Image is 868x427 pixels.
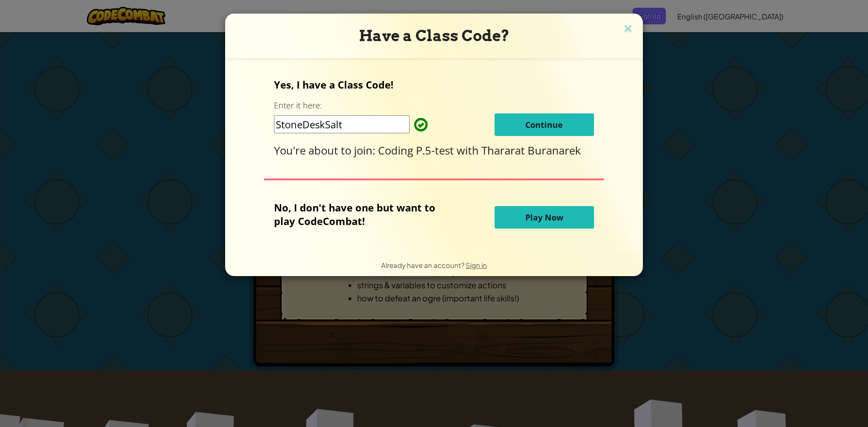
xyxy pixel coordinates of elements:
[481,143,581,158] span: Thararat Buranarek
[274,78,594,91] p: Yes, I have a Class Code!
[359,27,509,45] span: Have a Class Code?
[274,201,449,228] p: No, I don't have one but want to play CodeCombat!
[495,206,594,229] button: Play Now
[466,261,487,269] a: Sign in
[274,143,378,158] span: You're about to join:
[622,23,634,36] img: close icon
[525,212,563,223] span: Play Now
[378,143,457,158] span: Coding P.5-test
[274,100,322,111] label: Enter it here:
[495,113,594,136] button: Continue
[457,143,481,158] span: with
[525,119,563,130] span: Continue
[381,261,466,269] span: Already have an account?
